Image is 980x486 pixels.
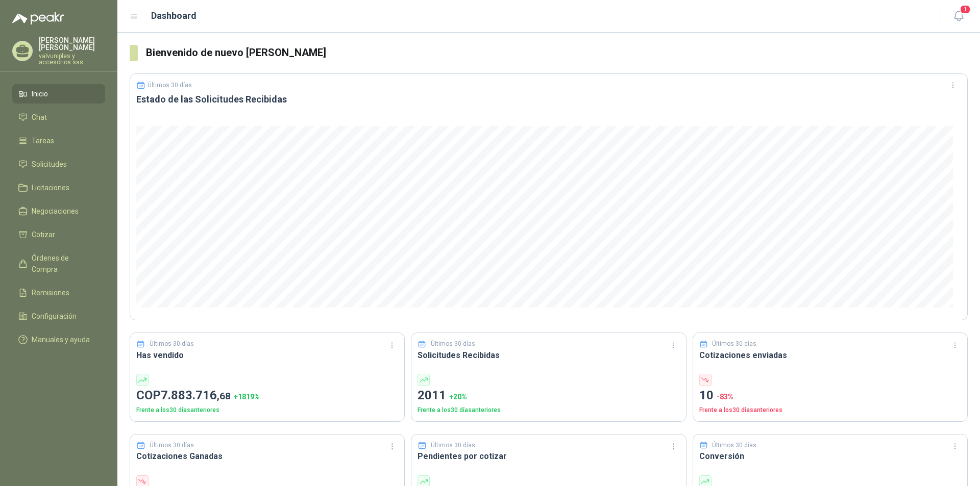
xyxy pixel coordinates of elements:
[150,441,194,450] p: Últimos 30 días
[717,393,733,401] span: -83 %
[699,349,961,362] h3: Cotizaciones enviadas
[136,349,398,362] h3: Has vendido
[712,441,756,450] p: Últimos 30 días
[150,339,194,349] p: Últimos 30 días
[148,82,192,89] p: Últimos 30 días
[32,112,47,123] span: Chat
[699,450,961,463] h3: Conversión
[431,339,475,349] p: Últimos 30 días
[418,450,679,463] h3: Pendientes por cotizar
[32,229,55,240] span: Cotizar
[234,393,260,401] span: + 1819 %
[136,405,398,415] p: Frente a los 30 días anteriores
[418,386,679,405] p: 2011
[32,287,69,298] span: Remisiones
[12,201,105,221] a: Negociaciones
[12,306,105,326] a: Configuración
[217,390,231,402] span: ,68
[12,225,105,244] a: Cotizar
[418,405,679,415] p: Frente a los 30 días anteriores
[712,339,756,349] p: Últimos 30 días
[12,84,105,104] a: Inicio
[12,283,105,302] a: Remisiones
[960,5,971,14] span: 1
[949,7,968,25] button: 1
[161,388,231,402] span: 7.883.716
[12,131,105,150] a: Tareas
[12,155,105,174] a: Solicitudes
[418,349,679,362] h3: Solicitudes Recibidas
[12,108,105,127] a: Chat
[32,252,95,275] span: Órdenes de Compra
[32,182,69,193] span: Licitaciones
[32,135,54,146] span: Tareas
[12,12,64,24] img: Logo peakr
[151,9,197,23] h1: Dashboard
[12,178,105,197] a: Licitaciones
[32,206,79,217] span: Negociaciones
[699,386,961,405] p: 10
[449,393,467,401] span: + 20 %
[39,53,105,65] p: valvuniples y accesorios sas
[32,334,90,345] span: Manuales y ayuda
[32,311,77,322] span: Configuración
[39,37,105,51] p: [PERSON_NAME] [PERSON_NAME]
[12,248,105,279] a: Órdenes de Compra
[146,45,968,61] h3: Bienvenido de nuevo [PERSON_NAME]
[32,88,48,99] span: Inicio
[699,405,961,415] p: Frente a los 30 días anteriores
[136,386,398,405] p: COP
[136,450,398,463] h3: Cotizaciones Ganadas
[12,330,105,349] a: Manuales y ayuda
[431,441,475,450] p: Últimos 30 días
[32,159,67,170] span: Solicitudes
[136,93,961,106] h3: Estado de las Solicitudes Recibidas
